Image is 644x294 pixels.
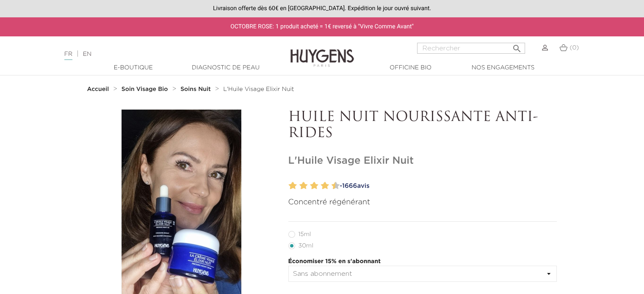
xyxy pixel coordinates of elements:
[323,180,329,192] label: 8
[290,180,297,192] label: 2
[330,180,333,192] label: 9
[183,63,268,72] a: Diagnostic de peau
[342,183,357,189] span: 1666
[60,49,262,59] div: |
[298,180,301,192] label: 3
[288,231,321,238] label: 15ml
[288,110,557,142] p: HUILE NUIT NOURISSANTE ANTI-RIDES
[461,63,545,72] a: Nos engagements
[288,257,557,266] p: Économiser 15% en s'abonnant
[368,63,453,72] a: Officine Bio
[319,180,322,192] label: 7
[180,86,213,93] a: Soins Nuit
[288,155,557,167] h1: L'Huile Visage Elixir Nuit
[337,180,557,192] a: -1666avis
[122,86,168,92] strong: Soin Visage Bio
[509,40,524,52] button: 
[569,45,579,51] span: (0)
[223,86,294,92] span: L'Huile Visage Elixir Nuit
[91,63,176,72] a: E-Boutique
[312,180,318,192] label: 6
[87,86,111,93] a: Accueil
[64,51,72,60] a: FR
[333,180,340,192] label: 10
[83,51,91,57] a: EN
[180,86,211,92] strong: Soins Nuit
[288,242,323,249] label: 30ml
[301,180,307,192] label: 4
[417,43,525,54] input: Rechercher
[287,180,290,192] label: 1
[122,86,170,93] a: Soin Visage Bio
[511,41,522,51] i: 
[308,180,311,192] label: 5
[290,36,354,68] img: Huygens
[87,86,109,92] strong: Accueil
[288,197,557,208] p: Concentré régénérant
[223,86,294,93] a: L'Huile Visage Elixir Nuit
